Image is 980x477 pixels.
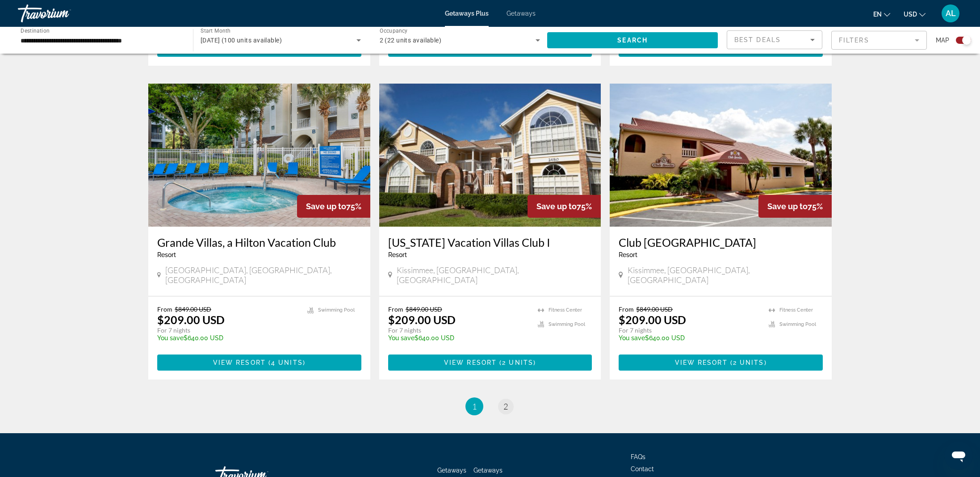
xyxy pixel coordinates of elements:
button: View Resort(2 units) [388,355,592,371]
span: AL [946,9,956,18]
span: Kissimmee, [GEOGRAPHIC_DATA], [GEOGRAPHIC_DATA] [397,265,592,285]
button: View Resort(2 units) [619,355,823,371]
p: For 7 nights [619,326,760,334]
div: 75% [528,195,601,218]
img: 6740E01L.jpg [379,84,601,227]
a: Getaways Plus [445,10,489,17]
span: [DATE] (100 units available) [201,37,282,44]
img: 3996O01X.jpg [148,84,370,227]
span: View Resort [213,359,266,366]
span: Resort [619,251,637,258]
span: You save [157,334,184,342]
p: For 7 nights [157,326,298,334]
span: ( ) [728,359,767,366]
span: Swimming Pool [318,307,355,313]
a: Grande Villas, a Hilton Vacation Club [157,236,361,249]
span: 1 [472,401,477,411]
span: Save up to [767,202,808,211]
span: Search [617,37,648,44]
a: Contact [631,465,654,473]
button: View Resort(8 units) [388,41,592,57]
span: Map [936,34,949,46]
span: Fitness Center [779,307,813,313]
span: 2 units [502,359,533,366]
span: [GEOGRAPHIC_DATA], [GEOGRAPHIC_DATA], [GEOGRAPHIC_DATA] [165,265,361,285]
span: Save up to [306,202,346,211]
span: $849.00 USD [406,305,442,313]
span: Swimming Pool [779,321,816,327]
span: 4 units [271,359,303,366]
span: Save up to [536,202,577,211]
button: Change language [873,8,890,21]
span: View Resort [444,359,497,366]
span: Destination [21,27,50,34]
button: Change currency [904,8,926,21]
span: Best Deals [734,36,781,43]
img: 5169E01L.jpg [610,84,832,227]
span: Resort [157,251,176,258]
div: 75% [297,195,370,218]
nav: Pagination [148,397,832,415]
span: Resort [388,251,407,258]
p: $209.00 USD [157,313,225,326]
a: FAQs [631,453,645,460]
button: View Resort(2 units) [619,41,823,57]
span: From [157,305,172,313]
span: en [873,11,882,18]
button: Filter [831,30,927,50]
button: Search [547,32,718,48]
span: You save [619,334,645,342]
span: ( ) [497,359,536,366]
p: $640.00 USD [157,334,298,342]
p: $640.00 USD [388,334,529,342]
p: $640.00 USD [619,334,760,342]
a: Travorium [18,2,107,25]
span: 2 [503,401,508,411]
a: Getaways [507,10,536,17]
mat-select: Sort by [734,34,815,45]
span: $849.00 USD [636,305,673,313]
div: 75% [758,195,832,218]
span: Fitness Center [549,307,582,313]
a: [US_STATE] Vacation Villas Club I [388,236,592,249]
span: Kissimmee, [GEOGRAPHIC_DATA], [GEOGRAPHIC_DATA] [628,265,823,285]
button: User Menu [939,4,962,23]
span: 2 (22 units available) [380,37,442,44]
p: For 7 nights [388,326,529,334]
a: Club [GEOGRAPHIC_DATA] [619,236,823,249]
span: ( ) [266,359,306,366]
span: $849.00 USD [175,305,211,313]
button: View Resort(18 units) [157,41,361,57]
span: USD [904,11,917,18]
iframe: Bouton de lancement de la fenêtre de messagerie [944,441,973,470]
p: $209.00 USD [619,313,686,326]
span: Occupancy [380,28,408,34]
button: View Resort(4 units) [157,355,361,371]
span: View Resort [675,359,728,366]
span: From [619,305,634,313]
a: Getaways [437,467,466,474]
p: $209.00 USD [388,313,456,326]
span: Start Month [201,28,230,34]
span: From [388,305,403,313]
span: You save [388,334,415,342]
span: Swimming Pool [549,321,585,327]
span: 2 units [733,359,764,366]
